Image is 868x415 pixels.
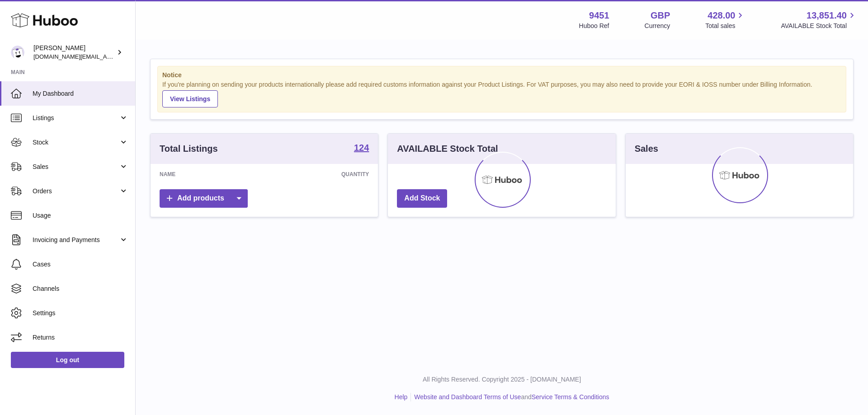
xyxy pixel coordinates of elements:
[532,393,609,401] a: Service Terms & Conditions
[160,189,248,208] a: Add products
[33,44,115,61] div: [PERSON_NAME]
[11,352,124,368] a: Log out
[651,9,670,22] strong: GBP
[33,89,128,98] span: My Dashboard
[33,309,128,317] span: Settings
[781,22,857,30] span: AVAILABLE Stock Total
[635,143,658,155] h3: Sales
[160,143,218,155] h3: Total Listings
[33,333,128,342] span: Returns
[395,393,408,401] a: Help
[162,71,841,79] strong: Notice
[11,46,24,59] img: amir.ch@gmail.com
[33,187,119,196] span: Orders
[414,393,521,401] a: Website and Dashboard Terms of Use
[33,236,119,244] span: Invoicing and Payments
[705,22,745,30] span: Total sales
[579,22,609,30] div: Huboo Ref
[589,9,609,22] strong: 9451
[33,114,119,122] span: Listings
[411,393,609,401] li: and
[354,143,369,152] strong: 124
[645,22,670,30] div: Currency
[33,138,119,147] span: Stock
[33,284,128,293] span: Channels
[33,163,119,171] span: Sales
[33,211,128,220] span: Usage
[781,9,857,30] a: 13,851.40 AVAILABLE Stock Total
[248,164,378,185] th: Quantity
[33,53,180,60] span: [DOMAIN_NAME][EMAIL_ADDRESS][DOMAIN_NAME]
[705,9,745,30] a: 428.00 Total sales
[708,9,735,22] span: 428.00
[807,9,847,22] span: 13,851.40
[162,80,841,107] div: If you're planning on sending your products internationally please add required customs informati...
[397,189,447,208] a: Add Stock
[397,143,498,155] h3: AVAILABLE Stock Total
[162,90,218,107] a: View Listings
[354,143,369,154] a: 124
[151,164,248,185] th: Name
[143,375,861,384] p: All Rights Reserved. Copyright 2025 - [DOMAIN_NAME]
[33,260,128,269] span: Cases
